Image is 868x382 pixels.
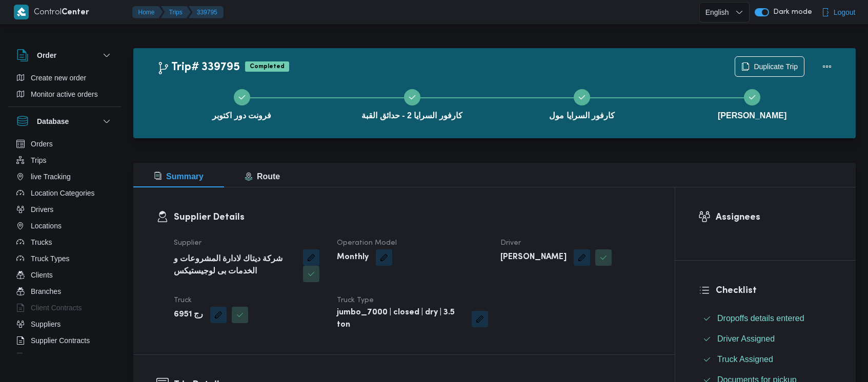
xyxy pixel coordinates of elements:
[189,6,224,18] button: 339795
[161,6,191,18] button: Trips
[31,252,69,265] span: Truck Types
[31,187,95,199] span: Location Categories
[12,332,117,349] button: Supplier Contracts
[735,56,804,77] button: Duplicate Trip
[31,138,53,150] span: Orders
[717,312,804,325] span: Dropoffs details entered
[337,251,369,264] b: Monthly
[497,77,668,130] button: كارفور السرايا مول
[157,61,240,74] h2: Trip# 339795
[500,240,521,246] span: Driver
[250,63,285,70] b: Completed
[337,307,464,331] b: jumbo_7000 | closed | dry | 3.5 ton
[12,86,117,102] button: Monitor active orders
[12,168,117,185] button: live Tracking
[699,310,833,327] button: Dropoffs details entered
[37,49,56,61] h3: Order
[31,236,52,248] span: Trucks
[12,201,117,218] button: Drivers
[717,334,775,343] span: Driver Assigned
[174,253,296,278] b: شركة ديتاك لادارة المشروعات و الخدمات بى لوجيستيكس
[717,353,773,366] span: Truck Assigned
[769,8,812,16] span: Dark mode
[12,234,117,250] button: Trucks
[12,218,117,234] button: Locations
[14,5,29,19] img: X8yXhbKr1z7QwAAAABJRU5ErkJggg==
[408,93,416,101] svg: Step 2 is complete
[157,77,327,130] button: فرونت دور اكتوبر
[16,49,113,61] button: Order
[8,70,121,107] div: Order
[578,93,586,101] svg: Step 3 is complete
[31,285,61,298] span: Branches
[31,269,53,281] span: Clients
[549,110,615,122] span: كارفور السرايا مول
[245,61,289,72] span: Completed
[37,115,69,128] h3: Database
[834,6,856,18] span: Logout
[12,349,117,365] button: Devices
[716,284,833,298] h3: Checklist
[31,154,47,166] span: Trips
[132,6,163,18] button: Home
[31,318,60,330] span: Suppliers
[174,240,201,246] span: Supplier
[174,297,192,304] span: Truck
[327,77,497,130] button: كارفور السرايا 2 - حدائق القبة
[337,297,374,304] span: Truck Type
[31,203,53,216] span: Drivers
[717,314,804,323] span: Dropoffs details entered
[31,302,82,314] span: Client Contracts
[12,316,117,332] button: Suppliers
[717,355,773,364] span: Truck Assigned
[245,172,280,181] span: Route
[716,210,833,224] h3: Assignees
[31,72,86,84] span: Create new order
[817,2,860,23] button: Logout
[12,267,117,283] button: Clients
[31,88,98,100] span: Monitor active orders
[667,77,837,130] button: [PERSON_NAME]
[748,93,756,101] svg: Step 4 is complete
[212,110,271,122] span: فرونت دور اكتوبر
[361,110,462,122] span: كارفور السرايا 2 - حدائق القبة
[12,283,117,300] button: Branches
[699,331,833,347] button: Driver Assigned
[8,136,121,357] div: Database
[699,351,833,368] button: Truck Assigned
[62,9,89,16] b: Center
[16,115,113,128] button: Database
[31,171,71,183] span: live Tracking
[500,251,567,264] b: [PERSON_NAME]
[174,210,652,224] h3: Supplier Details
[718,110,786,122] span: [PERSON_NAME]
[12,70,117,86] button: Create new order
[717,333,775,345] span: Driver Assigned
[817,56,837,77] button: Actions
[12,136,117,152] button: Orders
[238,93,246,101] svg: Step 1 is complete
[337,240,397,246] span: Operation Model
[12,185,117,201] button: Location Categories
[754,60,798,73] span: Duplicate Trip
[12,300,117,316] button: Client Contracts
[31,334,90,347] span: Supplier Contracts
[12,250,117,267] button: Truck Types
[31,220,62,232] span: Locations
[174,309,203,321] b: رج 6951
[12,152,117,168] button: Trips
[154,172,204,181] span: Summary
[31,351,56,363] span: Devices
